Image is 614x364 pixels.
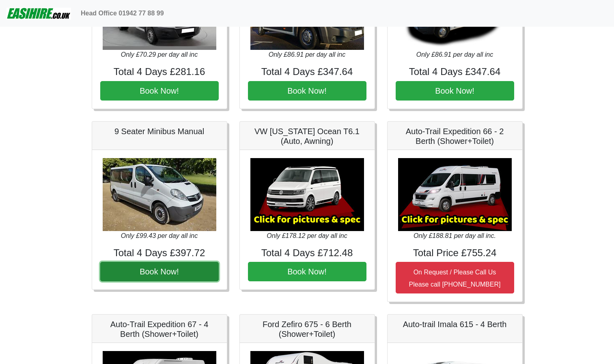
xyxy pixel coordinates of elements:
[248,262,366,281] button: Book Now!
[103,158,216,231] img: 9 Seater Minibus Manual
[100,126,219,136] h5: 9 Seater Minibus Manual
[121,51,198,58] i: Only £70.29 per day all inc
[248,81,366,101] button: Book Now!
[121,232,198,239] i: Only £99.43 per day all inc
[396,81,514,101] button: Book Now!
[100,66,219,78] h4: Total 4 Days £281.16
[398,158,512,231] img: Auto-Trail Expedition 66 - 2 Berth (Shower+Toilet)
[248,247,366,259] h4: Total 4 Days £712.48
[100,262,219,281] button: Book Now!
[414,232,496,239] i: Only £188.81 per day all inc.
[78,5,167,21] a: Head Office 01942 77 88 99
[81,10,164,17] b: Head Office 01942 77 88 99
[396,126,514,146] h5: Auto-Trail Expedition 66 - 2 Berth (Shower+Toilet)
[100,81,219,101] button: Book Now!
[248,126,366,146] h5: VW [US_STATE] Ocean T6.1 (Auto, Awning)
[6,5,71,21] img: easihire_logo_small.png
[396,262,514,293] button: On Request / Please Call UsPlease call [PHONE_NUMBER]
[267,232,347,239] i: Only £178.12 per day all inc
[100,247,219,259] h4: Total 4 Days £397.72
[100,319,219,339] h5: Auto-Trail Expedition 67 - 4 Berth (Shower+Toilet)
[396,319,514,329] h5: Auto-trail Imala 615 - 4 Berth
[250,158,364,231] img: VW California Ocean T6.1 (Auto, Awning)
[269,51,345,58] i: Only £86.91 per day all inc
[396,247,514,259] h4: Total Price £755.24
[248,319,366,339] h5: Ford Zefiro 675 - 6 Berth (Shower+Toilet)
[396,66,514,78] h4: Total 4 Days £347.64
[416,51,493,58] i: Only £86.91 per day all inc
[409,269,501,288] small: On Request / Please Call Us Please call [PHONE_NUMBER]
[248,66,366,78] h4: Total 4 Days £347.64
